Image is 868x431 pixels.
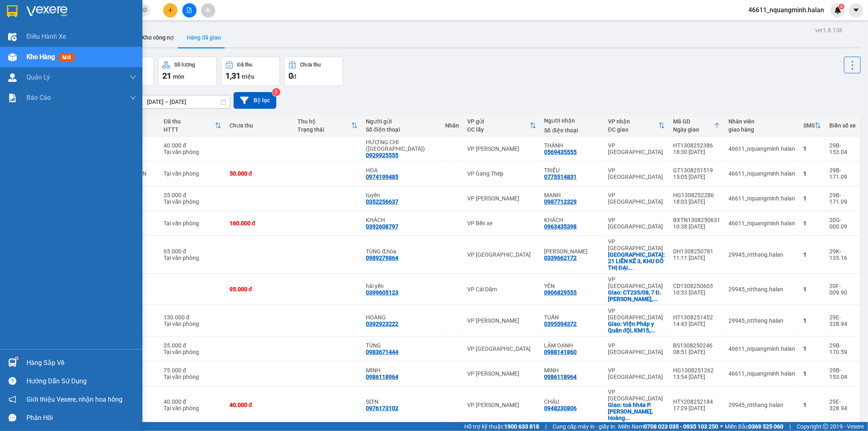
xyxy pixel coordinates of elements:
[673,342,720,349] div: BS1308250246
[608,126,658,133] div: ĐC giao
[673,367,720,374] div: HG1308251262
[673,314,720,321] div: HT1308251452
[8,94,17,102] img: solution-icon
[366,321,398,327] div: 0392923222
[164,170,221,177] div: Tại văn phòng
[545,422,547,431] span: |
[728,220,795,226] div: 46611_nquangminh.halan
[366,223,398,230] div: 0392608797
[728,286,795,292] div: 29945_ntthang.halan
[164,314,221,321] div: 130.000 đ
[544,167,600,174] div: TRIỀU
[803,317,821,324] div: 1
[829,314,856,327] div: 29E-328.94
[544,367,600,374] div: MINH
[544,117,600,124] div: Người nhận
[673,349,720,355] div: 08:51 [DATE]
[544,192,600,198] div: MẠNH
[608,321,665,334] div: Giao: Viện Pháp y Quân đội, KM15, QL1A, Liên Ninh, Thanh Trì, Hà Nội, Việt Nam
[142,7,147,12] span: close-circle
[366,248,437,255] div: TÙNG đ,hóa
[673,217,720,223] div: BXTN1308250631
[728,195,795,202] div: 46611_nquangminh.halan
[467,370,536,377] div: VP [PERSON_NAME]
[829,398,856,411] div: 29E-328.94
[164,149,221,155] div: Tại văn phòng
[544,349,577,355] div: 0988141860
[164,342,221,349] div: 35.000 đ
[164,192,221,198] div: 35.000 đ
[840,4,843,9] span: 4
[164,248,221,255] div: 65.000 đ
[673,283,720,289] div: CD1308250603
[234,92,276,109] button: Bộ lọc
[173,73,184,80] span: món
[230,402,290,408] div: 40.000 đ
[230,220,290,226] div: 160.000 đ
[135,28,180,47] button: Kho công nợ
[673,248,720,255] div: DH1308250781
[221,57,280,86] button: Đã thu1,31 triệu
[366,255,398,261] div: 0989279864
[673,405,720,411] div: 17:29 [DATE]
[829,283,856,296] div: 20F-009.90
[160,115,225,136] th: Toggle SortBy
[164,367,221,374] div: 75.000 đ
[26,31,66,42] span: Điều hành xe
[789,422,791,431] span: |
[544,198,577,205] div: 0987712329
[230,286,290,292] div: 95.000 đ
[803,402,821,408] div: 1
[26,53,55,61] span: Kho hàng
[504,423,539,430] strong: 1900 633 818
[242,73,254,80] span: triệu
[544,374,577,380] div: 0986118964
[26,394,122,405] span: Giới thiệu Vexere, nhận hoa hồng
[803,170,821,177] div: 1
[130,74,136,81] span: down
[673,223,720,230] div: 10:38 [DATE]
[9,414,16,422] span: message
[669,115,724,136] th: Toggle SortBy
[829,248,856,261] div: 29K-135.16
[366,167,437,174] div: HOA
[544,342,600,349] div: LÂM OANH
[76,20,340,30] li: 271 - [PERSON_NAME] - [GEOGRAPHIC_DATA] - [GEOGRAPHIC_DATA]
[608,342,665,355] div: VP [GEOGRAPHIC_DATA]
[673,167,720,174] div: GT1308251519
[300,62,321,68] div: Chưa thu
[728,317,795,324] div: 29945_ntthang.halan
[799,115,825,136] th: Toggle SortBy
[608,289,665,302] div: Giao: CT235/08, 7 Đ.Thanh Liệt, Thanh Quang, Thanh Trì, Hà Nội, Việt Nam
[26,412,136,424] div: Phản hồi
[366,374,398,380] div: 0986118964
[839,4,844,9] sup: 4
[673,118,714,125] div: Mã GD
[728,145,795,152] div: 46611_nquangminh.halan
[366,314,437,321] div: HOÀNG
[26,92,51,103] span: Báo cáo
[651,327,656,334] span: ...
[366,198,398,205] div: 0352256637
[608,118,658,125] div: VP nhận
[644,423,718,430] strong: 0708 023 035 - 0935 103 250
[803,251,821,258] div: 1
[829,142,856,155] div: 29B-153.04
[10,10,71,51] img: logo.jpg
[467,402,536,408] div: VP [PERSON_NAME]
[230,122,290,129] div: Chưa thu
[289,71,293,81] span: 0
[164,126,214,133] div: HTTT
[608,217,665,230] div: VP [GEOGRAPHIC_DATA]
[604,115,669,136] th: Toggle SortBy
[9,377,16,385] span: question-circle
[201,3,215,18] button: aim
[9,396,16,403] span: notification
[728,170,795,177] div: 46611_nquangminh.halan
[272,88,280,96] sup: 2
[467,170,536,177] div: VP Gang Thép
[608,276,665,289] div: VP [GEOGRAPHIC_DATA]
[608,192,665,205] div: VP [GEOGRAPHIC_DATA]
[467,145,536,152] div: VP [PERSON_NAME]
[544,283,600,289] div: YÊN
